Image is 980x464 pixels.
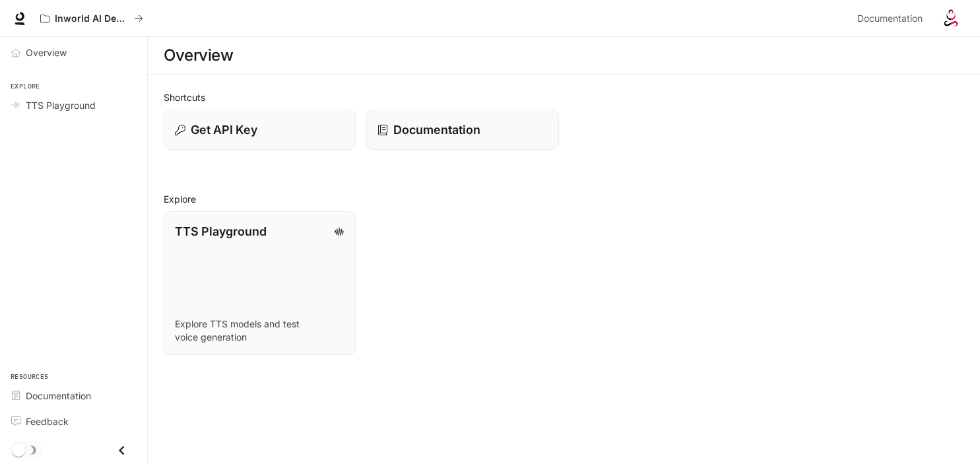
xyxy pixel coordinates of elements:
a: Overview [5,41,142,64]
button: Get API Key [164,110,356,150]
h2: Explore [164,192,964,206]
p: Inworld AI Demos [55,13,129,24]
a: TTS Playground [5,94,142,117]
span: Overview [26,46,67,59]
span: TTS Playground [26,98,96,112]
span: Documentation [857,11,923,27]
span: Documentation [26,389,91,403]
span: Dark mode toggle [12,442,25,457]
a: Documentation [5,384,142,407]
a: Documentation [366,110,558,150]
h2: Shortcuts [164,90,964,104]
p: Documentation [393,121,480,139]
img: User avatar [942,9,960,28]
button: Close drawer [107,437,137,464]
a: Documentation [852,5,932,32]
p: Explore TTS models and test voice generation [175,317,344,344]
a: Feedback [5,410,142,433]
p: TTS Playground [175,222,267,240]
a: TTS PlaygroundExplore TTS models and test voice generation [164,211,356,355]
button: All workspaces [34,5,149,32]
h1: Overview [164,42,233,69]
p: Get API Key [191,121,257,139]
button: User avatar [938,5,964,32]
span: Feedback [26,414,69,428]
